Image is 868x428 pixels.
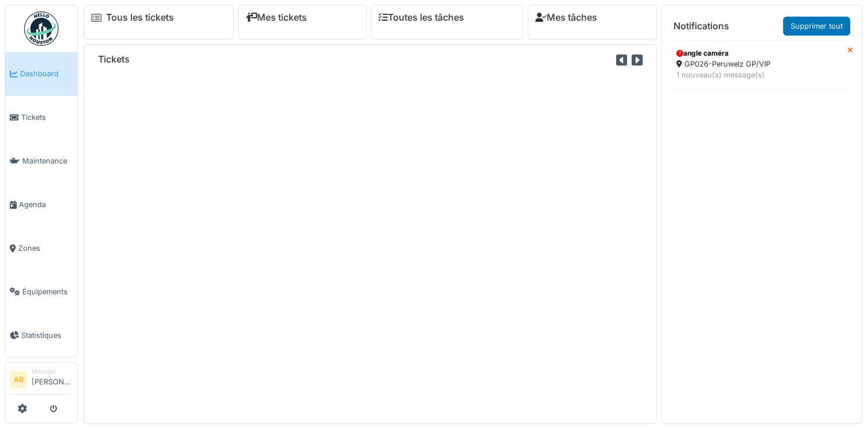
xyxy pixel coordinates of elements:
a: Agenda [5,183,77,227]
a: Dashboard [5,52,77,96]
span: Maintenance [22,155,73,166]
h6: Tickets [98,54,130,65]
span: Statistiques [21,330,73,341]
a: Tous les tickets [106,12,174,23]
li: [PERSON_NAME] [32,367,73,392]
a: Statistiques [5,313,77,357]
a: Toutes les tâches [379,12,464,23]
li: AB [10,371,27,388]
div: GP026-Peruwelz GP/VIP [676,59,840,69]
a: Équipements [5,270,77,313]
a: Maintenance [5,139,77,183]
h6: Notifications [674,21,729,32]
a: AB Manager[PERSON_NAME] [10,367,73,395]
a: Supprimer tout [783,17,850,36]
div: Manager [32,367,73,376]
span: Zones [18,243,73,254]
div: angle caméra [676,48,840,59]
img: Badge_color-CXgf-gQk.svg [24,11,59,46]
span: Tickets [21,112,73,123]
span: Équipements [22,286,73,297]
a: Zones [5,227,77,270]
span: Agenda [19,199,73,210]
div: 1 nouveau(x) message(s) [676,69,840,80]
a: Mes tickets [246,12,307,23]
a: Tickets [5,96,77,139]
span: Dashboard [20,68,73,79]
a: Mes tâches [535,12,597,23]
a: angle caméra GP026-Peruwelz GP/VIP 1 nouveau(x) message(s) [669,40,847,88]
